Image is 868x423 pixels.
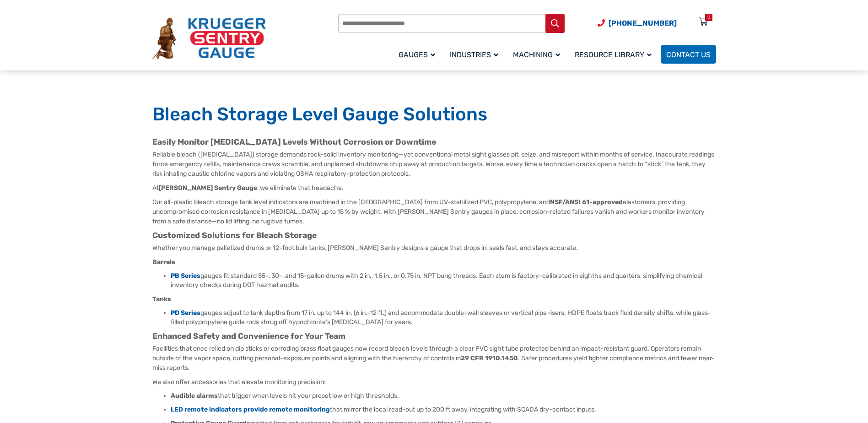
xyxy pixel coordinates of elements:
[666,50,711,59] span: Contact Us
[152,378,326,386] span: We also offer accessories that elevate monitoring precision:
[171,272,702,289] span: gauges fit standard 55-, 30-, and 15-gallon drums with 2 in., 1.5 in., or 0.75 in. NPT bung threa...
[569,43,661,65] a: Resource Library
[171,392,218,400] b: Audible alarms
[609,19,677,27] span: [PHONE_NUMBER]
[152,258,175,266] b: Barrels
[330,406,596,413] span: that mirror the local read-out up to 200 ft away, integrating with SCADA dry-contact inputs.
[152,354,715,372] span: . Safer procedures yield tighter compliance metrics and fewer near-miss reports.
[171,309,711,326] span: gauges adjust to tank depths from 17 in. up to 144 in. (6 in.–12 ft.) and accommodate double-wall...
[171,309,200,317] a: PD Series
[171,272,200,280] a: PB Series
[257,184,344,192] span: , we eliminate that headache.
[152,103,716,126] h1: Bleach Storage Level Gauge Solutions
[152,198,705,225] span: elastomers, providing uncompromised corrosion resistance in [MEDICAL_DATA] up to 15 % by weight. ...
[461,354,518,362] b: 29 CFR 1910.1450
[152,137,436,146] b: Easily Monitor [MEDICAL_DATA] Levels Without Corrosion or Downtime
[159,184,257,192] b: [PERSON_NAME] Sentry Gauge
[550,198,623,206] b: NSF/ANSI 61-approved
[393,43,444,65] a: Gauges
[152,331,345,341] b: Enhanced Safety and Convenience for Your Team
[507,43,569,65] a: Machining
[152,345,701,362] span: Facilities that once relied on dip sticks or corroding brass float gauges now record bleach level...
[152,231,317,240] b: Customized Solutions for Bleach Storage
[152,17,266,60] img: Krueger Sentry Gauge
[444,43,507,65] a: Industries
[399,50,435,59] span: Gauges
[661,45,716,64] a: Contact Us
[171,406,330,413] a: LED remote indicators provide remote monitoring
[152,198,550,206] span: Our all-plastic bleach storage tank level indicators are machined in the [GEOGRAPHIC_DATA] from U...
[598,17,677,29] a: Phone Number (920) 434-8860
[218,392,399,400] span: that trigger when levels hit your preset low or high thresholds.
[707,14,710,21] div: 0
[575,50,652,59] span: Resource Library
[450,50,498,59] span: Industries
[152,295,171,303] b: Tanks
[513,50,560,59] span: Machining
[152,184,159,192] span: At
[152,244,578,252] span: Whether you manage palletized drums or 12-foot bulk tanks, [PERSON_NAME] Sentry designs a gauge t...
[152,151,714,178] span: Reliable bleach ([MEDICAL_DATA]) storage demands rock-solid inventory monitoring—yet conventional...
